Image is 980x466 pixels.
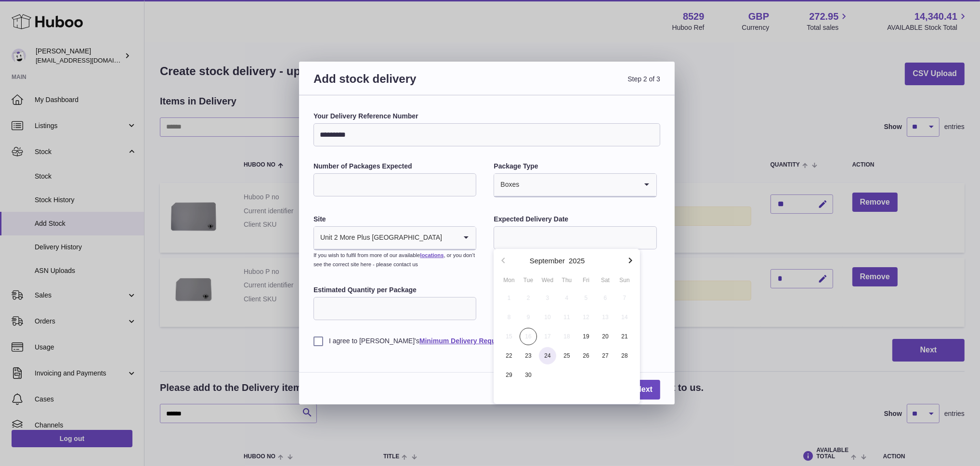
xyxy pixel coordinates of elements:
[520,366,537,384] span: 30
[520,289,537,307] span: 2
[596,288,615,308] button: 6
[576,288,596,308] button: 5
[597,289,614,307] span: 6
[569,257,585,264] button: 2025
[499,365,519,385] button: 29
[539,347,556,364] span: 24
[500,366,518,384] span: 29
[577,309,595,326] span: 12
[616,289,633,307] span: 7
[576,308,596,327] button: 12
[520,309,537,326] span: 9
[314,112,660,121] label: Your Delivery Reference Number
[314,285,476,295] label: Estimated Quantity per Package
[494,174,656,197] div: Search for option
[616,309,633,326] span: 14
[557,327,576,346] button: 18
[615,327,634,346] button: 21
[314,252,475,267] small: If you wish to fulfil from more of our available , or you don’t see the correct site here - pleas...
[577,289,595,307] span: 5
[519,288,538,308] button: 2
[557,346,576,365] button: 25
[494,174,520,196] span: Boxes
[530,257,565,264] button: September
[519,276,538,285] div: Tue
[519,346,538,365] button: 23
[628,380,660,400] a: Next
[596,346,615,365] button: 27
[314,215,476,224] label: Site
[500,328,518,345] span: 15
[314,71,487,98] h3: Add stock delivery
[557,276,576,285] div: Thu
[538,288,557,308] button: 3
[520,174,637,196] input: Search for option
[494,215,656,224] label: Expected Delivery Date
[597,309,614,326] span: 13
[577,328,595,345] span: 19
[596,276,615,285] div: Sat
[576,346,596,365] button: 26
[520,328,537,345] span: 16
[615,308,634,327] button: 14
[539,328,556,345] span: 17
[500,347,518,364] span: 22
[596,327,615,346] button: 20
[499,288,519,308] button: 1
[314,162,476,171] label: Number of Packages Expected
[577,347,595,364] span: 26
[615,288,634,308] button: 7
[558,309,575,326] span: 11
[519,365,538,385] button: 30
[499,327,519,346] button: 15
[314,337,660,346] label: I agree to [PERSON_NAME]'s
[596,308,615,327] button: 13
[558,328,575,345] span: 18
[419,337,524,345] a: Minimum Delivery Requirements
[520,347,537,364] span: 23
[538,346,557,365] button: 24
[539,309,556,326] span: 10
[519,327,538,346] button: 16
[538,327,557,346] button: 17
[500,289,518,307] span: 1
[538,276,557,285] div: Wed
[557,308,576,327] button: 11
[499,346,519,365] button: 22
[597,347,614,364] span: 27
[443,227,457,249] input: Search for option
[487,71,660,98] span: Step 2 of 3
[314,227,443,249] span: Unit 2 More Plus [GEOGRAPHIC_DATA]
[494,162,656,171] label: Package Type
[538,308,557,327] button: 10
[539,289,556,307] span: 3
[314,227,476,250] div: Search for option
[499,276,519,285] div: Mon
[519,308,538,327] button: 9
[615,346,634,365] button: 28
[499,308,519,327] button: 8
[597,328,614,345] span: 20
[557,288,576,308] button: 4
[616,328,633,345] span: 21
[576,276,596,285] div: Fri
[616,347,633,364] span: 28
[420,252,444,258] a: locations
[576,327,596,346] button: 19
[500,309,518,326] span: 8
[558,347,575,364] span: 25
[615,276,634,285] div: Sun
[558,289,575,307] span: 4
